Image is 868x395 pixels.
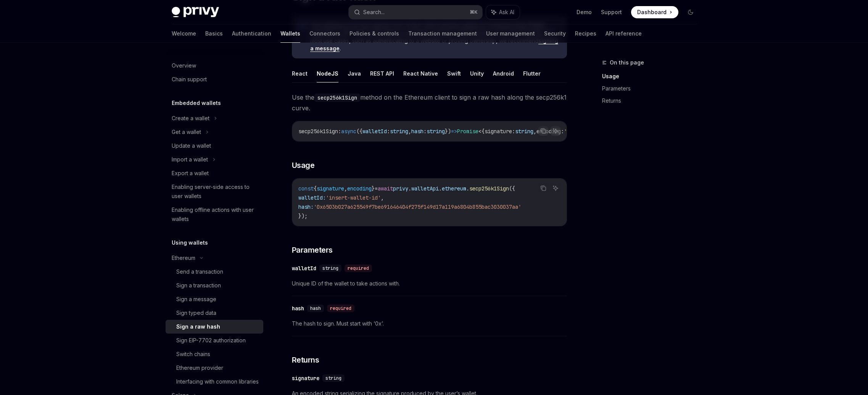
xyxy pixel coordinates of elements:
[411,128,424,135] span: hash
[166,265,263,279] a: Send a transaction
[176,322,220,331] div: Sign a raw hash
[375,185,378,192] span: =
[348,64,361,82] button: Java
[176,377,259,386] div: Interfacing with common libraries
[363,8,385,17] div: Search...
[602,95,703,107] a: Returns
[317,64,338,82] button: NodeJS
[166,139,263,153] a: Update a wallet
[551,126,560,136] button: Ask AI
[684,6,697,18] button: Toggle dark mode
[298,213,308,219] span: });
[424,128,427,135] span: :
[393,185,408,192] span: privy
[232,24,271,43] a: Authentication
[166,279,263,292] a: Sign a transaction
[387,128,390,135] span: :
[314,185,317,192] span: {
[575,24,596,43] a: Recipes
[172,182,259,201] div: Enabling server-side access to user wallets
[166,334,263,347] a: Sign EIP-7702 authorization
[523,64,541,82] button: Flutter
[292,319,567,328] span: The hash to sign. Must start with ‘0x’.
[512,128,515,135] span: :
[298,128,338,135] span: secp256k1Sign
[381,194,384,201] span: ,
[298,203,314,210] span: hash:
[577,8,592,16] a: Demo
[172,7,219,18] img: dark logo
[176,363,223,372] div: Ethereum provider
[457,128,478,135] span: Promise
[325,375,341,381] span: string
[314,94,360,102] code: secp256k1Sign
[486,24,535,43] a: User management
[356,128,362,135] span: ({
[470,9,478,15] span: ⌘ K
[172,205,259,224] div: Enabling offline actions with user wallets
[326,194,381,201] span: 'insert-wallet-id'
[411,185,439,192] span: walletApi
[533,128,536,135] span: ,
[166,166,263,180] a: Export a wallet
[372,185,375,192] span: }
[538,126,548,136] button: Copy the contents from the code block
[322,265,338,271] span: string
[292,374,319,382] div: signature
[292,305,304,312] div: hash
[166,59,263,73] a: Overview
[408,24,477,43] a: Transaction management
[466,185,469,192] span: .
[166,306,263,320] a: Sign typed data
[166,180,263,203] a: Enabling server-side access to user wallets
[292,264,316,272] div: walletId
[610,58,644,67] span: On this page
[451,128,457,135] span: =>
[166,203,263,226] a: Enabling offline actions with user wallets
[176,281,221,290] div: Sign a transaction
[564,128,579,135] span: 'hex'
[172,169,209,178] div: Export a wallet
[345,264,372,272] div: required
[447,64,461,82] button: Swift
[408,128,411,135] span: ,
[538,183,548,193] button: Copy the contents from the code block
[486,5,520,19] button: Ask AI
[469,185,509,192] span: secp256k1Sign
[205,24,223,43] a: Basics
[349,24,399,43] a: Policies & controls
[601,8,622,16] a: Support
[427,128,445,135] span: string
[298,194,326,201] span: walletId:
[172,253,195,263] div: Ethereum
[515,128,533,135] span: string
[442,185,466,192] span: ethereum
[176,267,223,276] div: Send a transaction
[390,128,408,135] span: string
[166,347,263,361] a: Switch chains
[631,6,678,18] a: Dashboard
[172,61,196,70] div: Overview
[172,75,207,84] div: Chain support
[551,183,560,193] button: Ask AI
[292,245,333,255] span: Parameters
[482,128,485,135] span: {
[478,128,482,135] span: <
[349,5,482,19] button: Search...⌘K
[403,64,438,82] button: React Native
[602,82,703,95] a: Parameters
[344,185,347,192] span: ,
[172,127,201,137] div: Get a wallet
[166,361,263,375] a: Ethereum provider
[536,128,561,135] span: encoding
[176,295,216,304] div: Sign a message
[292,279,567,288] span: Unique ID of the wallet to take actions with.
[309,24,340,43] a: Connectors
[637,8,667,16] span: Dashboard
[602,70,703,82] a: Usage
[172,155,208,164] div: Import a wallet
[166,73,263,86] a: Chain support
[172,238,208,247] h5: Using wallets
[341,128,356,135] span: async
[310,305,321,311] span: hash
